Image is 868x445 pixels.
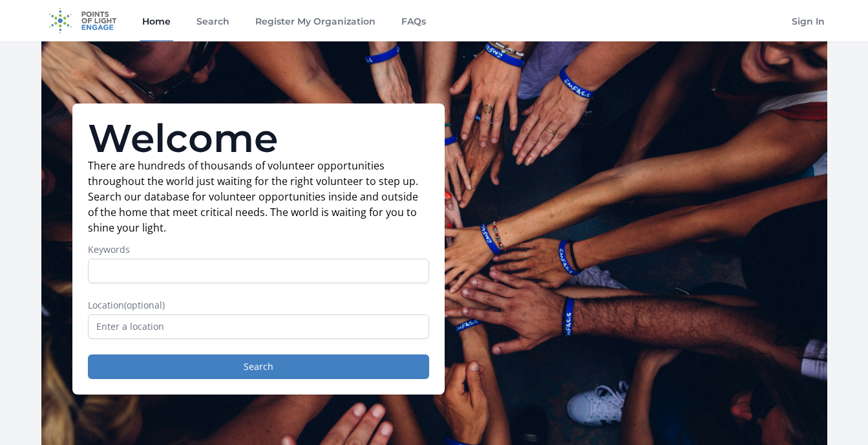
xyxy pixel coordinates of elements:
span: (optional) [124,299,165,311]
button: Search [88,354,429,379]
h1: Welcome [88,119,429,158]
p: There are hundreds of thousands of volunteer opportunities throughout the world just waiting for ... [88,158,429,235]
label: Keywords [88,243,429,256]
input: Enter a location [88,314,429,339]
label: Location [88,299,429,312]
